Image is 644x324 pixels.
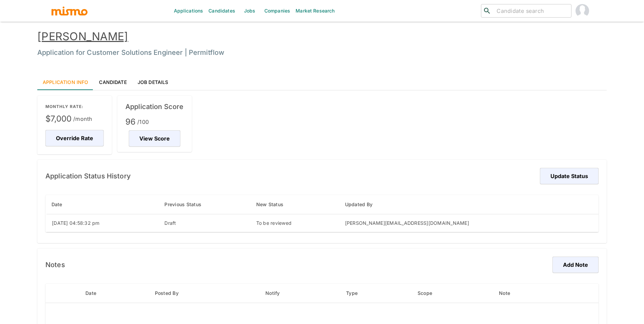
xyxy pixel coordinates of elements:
[45,130,104,146] button: Override Rate
[45,171,131,181] h6: Application Status History
[125,101,184,112] h6: Application Score
[159,195,250,214] th: Previous Status
[45,259,65,270] h6: Notes
[132,74,174,90] a: Job Details
[494,6,568,16] input: Candidate search
[45,113,104,124] span: $7,000
[340,214,599,232] td: [PERSON_NAME][EMAIL_ADDRESS][DOMAIN_NAME]
[149,284,260,303] th: Posted By
[45,195,599,232] table: enhanced table
[540,168,599,184] button: Update Status
[46,195,159,214] th: Date
[137,117,149,127] span: /100
[494,284,564,303] th: Note
[412,284,494,303] th: Scope
[37,30,128,43] a: [PERSON_NAME]
[552,257,599,273] button: Add Note
[37,74,94,90] a: Application Info
[46,214,159,232] td: [DATE] 04:58:32 pm
[80,284,149,303] th: Date
[341,284,412,303] th: Type
[251,214,340,232] td: To be reviewed
[125,116,184,127] span: 96
[159,214,250,232] td: Draft
[340,195,599,214] th: Updated By
[576,4,589,18] img: Maria Lujan Ciommo
[37,47,607,58] h6: Application for Customer Solutions Engineer | Permitflow
[73,114,92,124] span: /month
[51,6,88,16] img: logo
[94,74,132,90] a: Candidate
[260,284,341,303] th: Notify
[45,104,104,109] p: MONTHLY RATE:
[251,195,340,214] th: New Status
[129,130,180,147] button: View Score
